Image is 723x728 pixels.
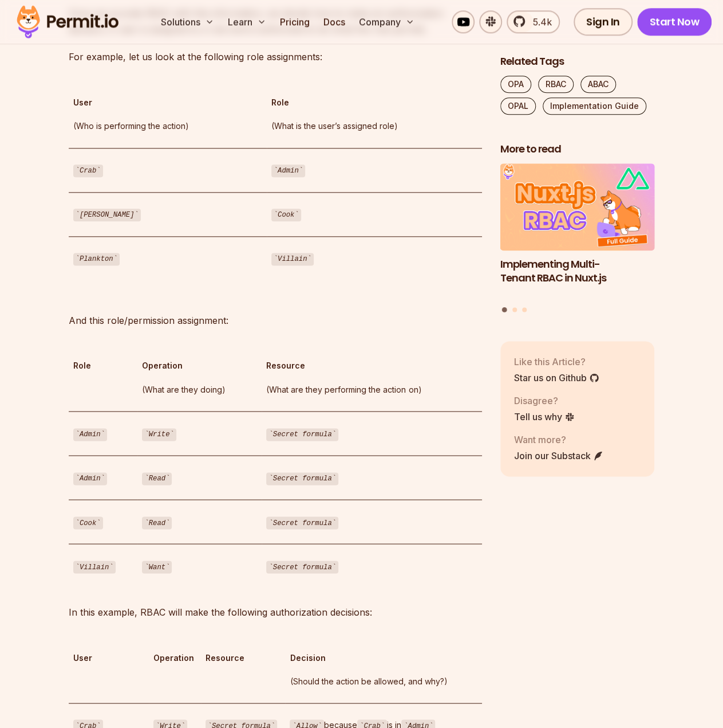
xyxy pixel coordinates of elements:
[266,472,338,485] code: Secret formula
[266,383,477,397] p: (What are they performing the action on)
[512,307,517,312] button: Go to slide 2
[500,164,655,314] div: Posts
[142,561,172,573] code: Want
[500,164,655,300] a: Implementing Multi-Tenant RBAC in Nuxt.jsImplementing Multi-Tenant RBAC in Nuxt.js
[73,119,262,133] p: (Who is performing the action)
[266,361,305,370] strong: Resource
[271,253,314,265] code: Villain
[142,516,172,529] code: Read
[319,10,350,33] a: Docs
[507,10,560,33] a: 5.4k
[73,253,120,265] code: Plankton
[514,449,603,463] a: Join our Substack
[500,76,531,93] a: OPA
[500,98,536,115] a: OPAL
[526,15,552,29] span: 5.4k
[73,561,116,573] code: Villain
[69,296,482,328] p: And this role/permission assignment:
[73,361,91,370] strong: Role
[271,97,289,107] strong: Role
[206,652,244,662] strong: Resource
[543,98,646,115] a: Implementation Guide
[290,652,325,662] strong: Decision
[73,516,103,529] code: Cook
[514,410,575,424] a: Tell us why
[156,10,219,33] button: Solutions
[500,143,655,157] h2: More to read
[223,10,271,33] button: Learn
[11,2,124,41] img: Permit logo
[271,165,305,177] code: Admin
[271,119,477,133] p: (What is the user’s assigned role)
[142,472,172,485] code: Read
[142,383,257,397] p: (What are they doing)
[500,164,655,300] li: 1 of 3
[153,652,194,662] strong: Operation
[69,604,482,620] p: In this example, RBAC will make the following authorization decisions:
[514,355,599,369] p: Like this Article?
[266,561,338,573] code: Secret formula
[574,8,633,36] a: Sign In
[73,472,107,485] code: Admin
[73,652,92,662] strong: User
[266,428,338,441] code: Secret formula
[500,257,655,286] h3: Implementing Multi-Tenant RBAC in Nuxt.js
[500,164,655,251] img: Implementing Multi-Tenant RBAC in Nuxt.js
[502,307,507,312] button: Go to slide 1
[514,371,599,385] a: Star us on Github
[73,165,103,177] code: Crab
[142,361,183,370] strong: Operation
[69,49,482,65] p: For example, let us look at the following role assignments:
[271,209,301,221] code: Cook
[290,674,477,688] p: (Should the action be allowed, and why?)
[637,8,712,36] a: Start Now
[354,10,419,33] button: Company
[73,428,107,441] code: Admin
[73,97,92,107] strong: User
[538,76,574,93] a: RBAC
[500,55,655,69] h2: Related Tags
[275,10,314,33] a: Pricing
[266,516,338,529] code: Secret formula
[580,76,616,93] a: ABAC
[73,209,141,221] code: [PERSON_NAME]
[142,428,176,441] code: Write
[514,433,603,447] p: Want more?
[522,307,527,312] button: Go to slide 3
[514,394,575,408] p: Disagree?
